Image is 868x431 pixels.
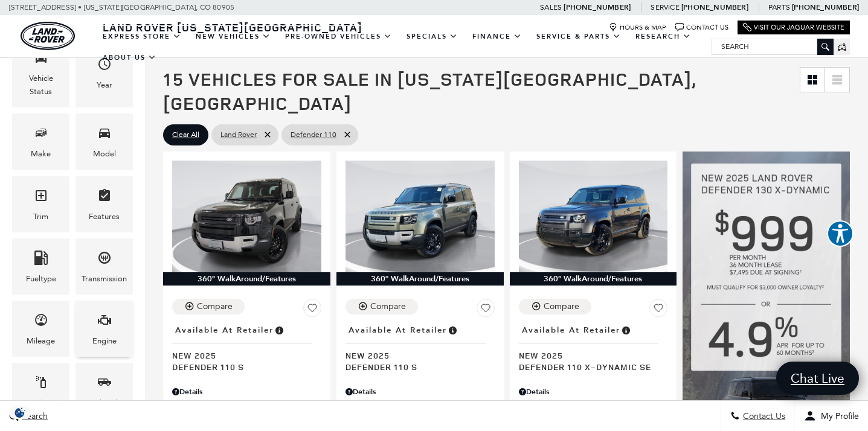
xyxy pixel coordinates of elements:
[34,123,48,147] span: Make
[92,334,117,348] div: Engine
[34,310,48,334] span: Mileage
[564,2,631,12] a: [PHONE_NUMBER]
[21,22,75,50] img: Land Rover
[34,47,48,72] span: Vehicle
[34,372,48,397] span: Color
[519,299,591,314] button: Compare Vehicle
[346,161,495,272] img: 2025 Land Rover Defender 110 S
[76,363,133,419] div: BodystyleBodystyle
[95,26,712,68] nav: Main Navigation
[519,361,659,372] span: Defender 110 X-Dynamic SE
[12,363,69,419] div: ColorColor
[649,299,667,322] button: Save Vehicle
[712,39,833,54] input: Search
[31,147,51,161] div: Make
[743,23,844,32] a: Visit Our Jaguar Website
[172,361,312,372] span: Defender 110 S
[82,272,127,286] div: Transmission
[97,78,112,92] div: Year
[12,113,69,170] div: MakeMake
[346,361,486,372] span: Defender 110 S
[95,47,164,68] a: About Us
[447,324,458,337] span: Vehicle is in stock and ready for immediate delivery. Due to demand, availability is subject to c...
[34,247,48,272] span: Fueltype
[303,299,321,322] button: Save Vehicle
[544,301,579,312] div: Compare
[399,26,465,47] a: Specials
[291,127,336,142] span: Defender 110
[278,26,399,47] a: Pre-Owned Vehicles
[172,299,245,314] button: Compare Vehicle
[675,23,728,32] a: Contact Us
[519,161,668,272] img: 2025 Land Rover Defender 110 X-Dynamic SE
[529,26,628,47] a: Service & Parts
[522,324,620,337] span: Available at Retailer
[336,272,504,286] div: 360° WalkAround/Features
[768,3,790,11] span: Parts
[346,386,495,397] div: Pricing Details - Defender 110 S
[12,301,69,357] div: MileageMileage
[21,72,60,98] div: Vehicle Status
[27,334,55,348] div: Mileage
[681,2,748,12] a: [PHONE_NUMBER]
[76,113,133,170] div: ModelModel
[477,299,495,322] button: Save Vehicle
[197,301,233,312] div: Compare
[97,185,112,210] span: Features
[163,272,330,286] div: 360° WalkAround/Features
[21,22,75,50] a: land-rover
[95,20,370,34] a: Land Rover [US_STATE][GEOGRAPHIC_DATA]
[776,362,859,395] a: Chat Live
[740,411,785,421] span: Contact Us
[93,147,116,161] div: Model
[163,66,696,115] span: 15 Vehicles for Sale in [US_STATE][GEOGRAPHIC_DATA], [GEOGRAPHIC_DATA]
[31,397,51,410] div: Color
[172,161,321,272] img: 2025 Land Rover Defender 110 S
[827,220,854,249] aside: Accessibility Help Desk
[12,38,69,107] div: VehicleVehicle Status
[76,38,133,107] div: YearYear
[349,324,447,337] span: Available at Retailer
[785,370,850,386] span: Chat Live
[510,272,677,286] div: 360° WalkAround/Features
[620,324,631,337] span: Vehicle is in stock and ready for immediate delivery. Due to demand, availability is subject to c...
[519,350,659,361] span: New 2025
[76,238,133,295] div: TransmissionTransmission
[95,26,188,47] a: EXPRESS STORE
[609,23,666,32] a: Hours & Map
[175,324,274,337] span: Available at Retailer
[12,176,69,232] div: TrimTrim
[220,127,257,142] span: Land Rover
[346,322,495,372] a: Available at RetailerNew 2025Defender 110 S
[97,372,112,397] span: Bodystyle
[12,238,69,295] div: FueltypeFueltype
[26,272,56,286] div: Fueltype
[827,220,854,247] button: Explore your accessibility options
[792,2,859,12] a: [PHONE_NUMBER]
[370,301,406,312] div: Compare
[188,26,278,47] a: New Vehicles
[76,301,133,357] div: EngineEngine
[97,247,112,272] span: Transmission
[540,3,562,11] span: Sales
[33,210,48,223] div: Trim
[628,26,698,47] a: Research
[172,322,321,372] a: Available at RetailerNew 2025Defender 110 S
[34,185,48,210] span: Trim
[465,26,529,47] a: Finance
[6,406,34,419] section: Click to Open Cookie Consent Modal
[76,176,133,232] div: FeaturesFeatures
[97,123,112,147] span: Model
[346,350,486,361] span: New 2025
[6,406,34,419] img: Opt-Out Icon
[89,210,120,223] div: Features
[172,386,321,397] div: Pricing Details - Defender 110 S
[795,401,868,431] button: Open user profile menu
[274,324,285,337] span: Vehicle is in stock and ready for immediate delivery. Due to demand, availability is subject to c...
[651,3,679,11] span: Service
[9,3,234,11] a: [STREET_ADDRESS] • [US_STATE][GEOGRAPHIC_DATA], CO 80905
[816,411,859,421] span: My Profile
[172,350,312,361] span: New 2025
[800,68,825,92] a: Grid View
[346,299,418,314] button: Compare Vehicle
